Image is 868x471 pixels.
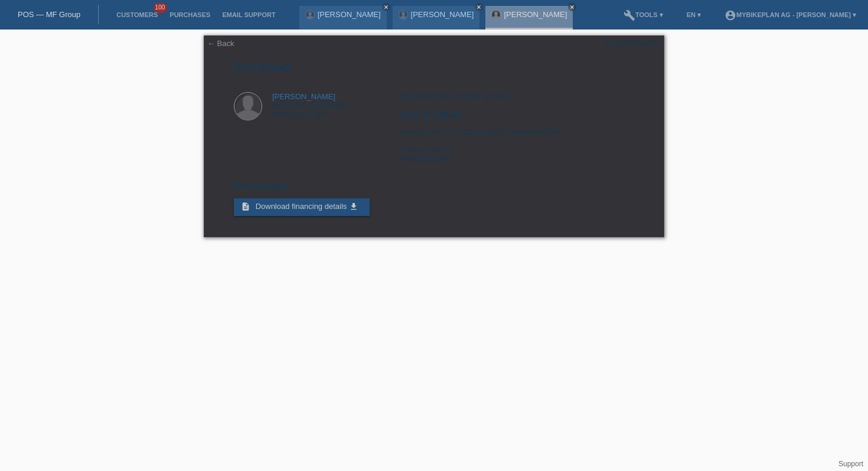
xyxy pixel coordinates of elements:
a: ← Back [207,39,234,48]
a: account_circleMybikeplan AG - [PERSON_NAME] ▾ [719,11,862,18]
a: [PERSON_NAME] [272,92,335,101]
h1: Purchase [234,60,634,74]
div: POSP00025431 [604,39,660,48]
i: close [383,4,389,10]
a: [PERSON_NAME] [411,10,474,19]
i: get_app [349,202,358,211]
a: buildTools ▾ [618,11,669,18]
a: description Download financing details get_app [234,198,370,216]
div: [STREET_ADDRESS] 9422 Staad SG [272,92,348,119]
i: build [624,9,635,21]
span: 100 [154,3,168,13]
span: External reference [400,146,453,153]
a: Support [838,460,863,468]
i: account_circle [725,9,736,21]
a: [PERSON_NAME] [504,10,567,19]
a: Purchases [164,11,216,18]
i: close [476,4,482,10]
i: close [569,4,575,10]
a: close [568,3,576,11]
h2: CHF 2'799.00 [400,110,634,127]
a: [PERSON_NAME] [318,10,381,19]
span: Download financing details [256,202,347,211]
div: [GEOGRAPHIC_DATA], [DATE] Instalments (36 instalments) (Ausserhalb KKG) 40945696519 [400,92,634,172]
a: EN ▾ [681,11,707,18]
a: Customers [110,11,164,18]
h2: Downloads [234,181,634,198]
a: close [382,3,390,11]
a: POS — MF Group [18,10,80,19]
i: description [241,202,250,211]
a: Email Support [216,11,281,18]
a: close [475,3,483,11]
